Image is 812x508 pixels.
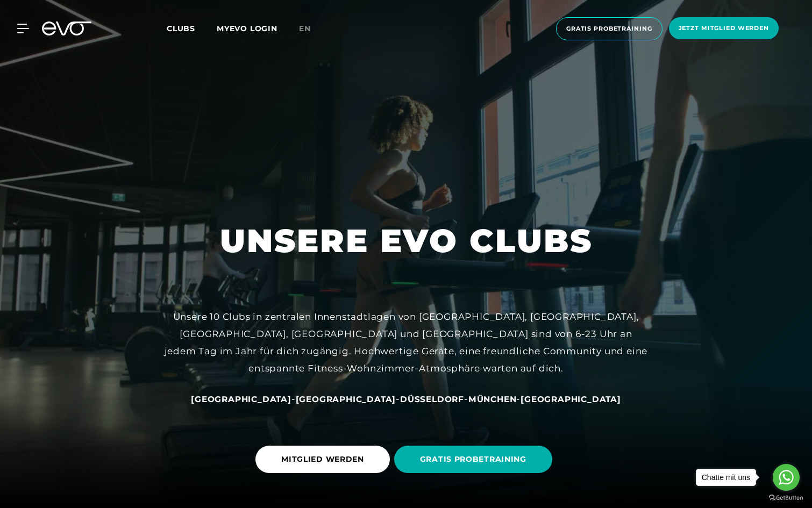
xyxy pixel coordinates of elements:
a: [GEOGRAPHIC_DATA] [191,393,291,404]
span: [GEOGRAPHIC_DATA] [521,394,621,404]
span: [GEOGRAPHIC_DATA] [191,394,291,404]
a: München [468,393,517,404]
a: Jetzt Mitglied werden [666,17,782,40]
span: GRATIS PROBETRAINING [420,454,526,465]
a: MITGLIED WERDEN [255,438,394,481]
a: Go to GetButton.io website [769,495,803,500]
a: MYEVO LOGIN [217,24,277,33]
span: Jetzt Mitglied werden [679,24,769,33]
h1: UNSERE EVO CLUBS [220,220,593,262]
a: [GEOGRAPHIC_DATA] [521,393,621,404]
span: Clubs [167,24,195,33]
span: Gratis Probetraining [566,24,652,33]
a: Gratis Probetraining [553,17,666,40]
a: en [299,23,324,35]
div: Chatte mit uns [696,469,756,485]
a: Chatte mit uns [696,469,756,486]
a: GRATIS PROBETRAINING [394,438,557,481]
span: [GEOGRAPHIC_DATA] [296,394,396,404]
span: en [299,24,311,33]
span: Düsseldorf [400,394,464,404]
a: Düsseldorf [400,393,464,404]
div: - - - - [164,390,648,407]
span: MITGLIED WERDEN [281,454,364,465]
a: Go to whatsapp [773,464,800,491]
a: Clubs [167,23,217,33]
a: [GEOGRAPHIC_DATA] [296,393,396,404]
span: München [468,394,517,404]
div: Unsere 10 Clubs in zentralen Innenstadtlagen von [GEOGRAPHIC_DATA], [GEOGRAPHIC_DATA], [GEOGRAPHI... [164,308,648,377]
